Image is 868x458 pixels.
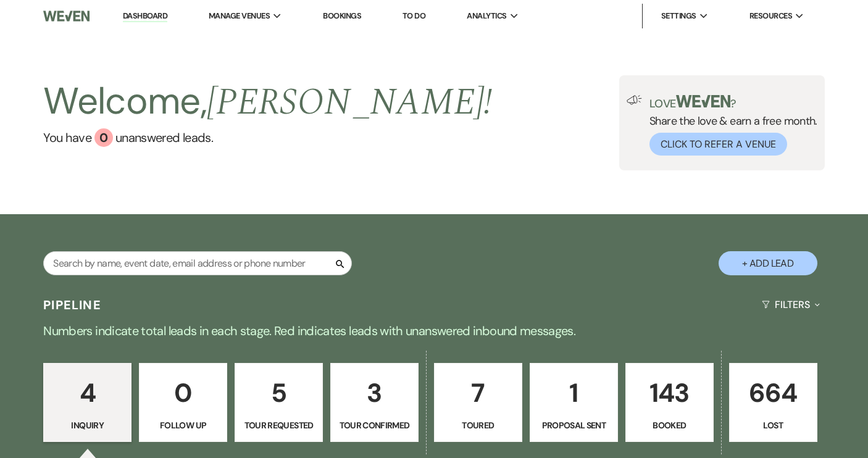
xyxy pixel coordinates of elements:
button: Filters [757,288,824,321]
img: weven-logo-green.svg [676,95,731,107]
p: 5 [243,372,315,414]
h3: Pipeline [43,296,101,314]
p: Tour Confirmed [338,418,411,432]
a: You have 0 unanswered leads. [43,128,492,147]
h2: Welcome, [43,75,492,128]
div: Share the love & earn a free month. [642,95,817,156]
span: Manage Venues [209,10,270,22]
input: Search by name, event date, email address or phone number [43,251,352,275]
p: 3 [338,372,411,414]
button: Click to Refer a Venue [649,133,787,156]
p: Lost [737,418,809,432]
div: 0 [94,128,113,147]
p: Toured [442,418,514,432]
span: [PERSON_NAME] ! [207,74,492,131]
a: 664Lost [729,363,817,442]
a: 143Booked [625,363,714,442]
a: 4Inquiry [43,363,131,442]
span: Settings [661,10,696,22]
a: 1Proposal Sent [530,363,618,442]
p: 0 [147,372,219,414]
p: Inquiry [51,418,123,432]
p: Booked [633,418,706,432]
p: 143 [633,372,706,414]
p: Love ? [649,95,817,109]
a: Bookings [323,10,361,21]
p: Follow Up [147,418,219,432]
span: Resources [749,10,792,22]
p: 4 [51,372,123,414]
a: 0Follow Up [139,363,227,442]
button: + Add Lead [719,251,817,275]
a: 5Tour Requested [235,363,323,442]
span: Analytics [467,10,506,22]
a: Dashboard [123,10,167,22]
p: Proposal Sent [538,418,610,432]
a: To Do [403,10,425,21]
img: loud-speaker-illustration.svg [627,95,642,105]
a: 7Toured [434,363,522,442]
p: 1 [538,372,610,414]
p: 664 [737,372,809,414]
a: 3Tour Confirmed [330,363,419,442]
p: 7 [442,372,514,414]
p: Tour Requested [243,418,315,432]
img: Weven Logo [43,3,90,29]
